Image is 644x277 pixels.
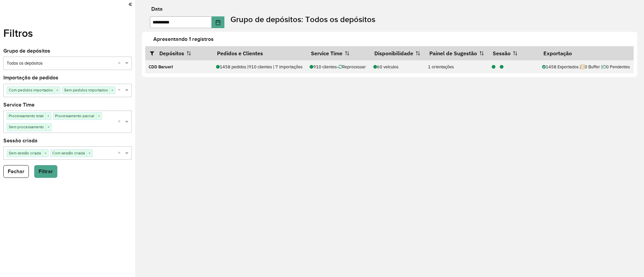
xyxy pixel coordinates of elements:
span: × [87,150,92,157]
span: × [54,87,60,94]
span: Clear all [118,60,123,67]
i: 1285000 - 6 pedidos [500,65,503,69]
span: Clear all [118,87,123,94]
span: × [109,87,115,94]
span: Com sessão criada [51,150,87,156]
span: Com pedidos importados [7,87,54,93]
label: Importação de pedidos [3,74,58,82]
th: Depósitos [145,46,212,60]
span: × [46,124,51,131]
label: Grupo de depósitos [3,47,50,55]
i: 1284934 - 1458 pedidos [492,65,495,69]
label: Sessão criada [3,137,38,145]
span: × [43,150,48,157]
div: 1 orientações [428,64,485,70]
label: Filtros [3,25,33,41]
span: Processamento parcial [53,113,96,119]
span: × [45,113,51,120]
i: Abrir/fechar filtros [150,51,159,56]
span: 0 Pendentes [602,64,630,70]
span: 910 clientes [310,64,337,70]
label: Service Time [3,101,35,109]
strong: CDD Barueri [149,64,173,70]
label: Data [151,5,163,13]
span: Sem sessão criada [7,150,43,156]
span: - Reprocessar [337,64,366,70]
div: 1458 Exportados | 0 Buffer | [542,64,630,70]
th: Painel de Sugestão [425,46,488,60]
span: Processamento total [7,113,45,119]
th: Sessão [488,46,539,60]
th: Pedidos e Clientes [213,46,306,60]
th: Service Time [306,46,370,60]
span: Sem processamento [7,124,46,130]
label: Grupo de depósitos: Todos os depósitos [230,13,375,25]
th: Exportação [539,46,634,60]
button: Filtrar [34,165,57,178]
div: 1458 pedidos | 910 clientes | 7 importações [216,64,303,70]
button: Choose Date [212,16,224,28]
span: Sem pedidos importados [62,87,109,93]
span: Clear all [118,118,123,125]
span: × [96,113,102,120]
button: Fechar [3,165,29,178]
div: 60 veículos [373,64,421,70]
th: Disponibilidade [370,46,425,60]
span: Clear all [118,150,123,157]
